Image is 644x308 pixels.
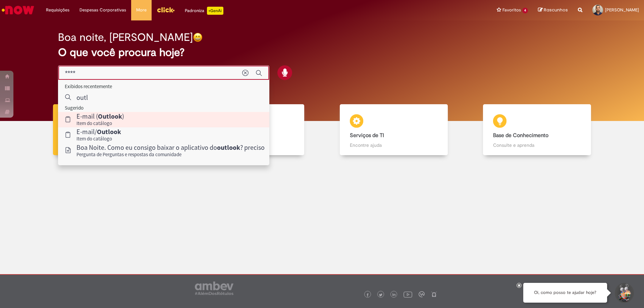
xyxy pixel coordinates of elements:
[544,7,568,13] span: Rascunhos
[538,7,568,13] a: Rascunhos
[523,283,607,303] div: Oi, como posso te ajudar hoje?
[193,33,203,42] img: happy-face.png
[392,293,396,297] img: logo_footer_linkedin.png
[379,293,382,297] img: logo_footer_twitter.png
[614,283,634,303] button: Iniciar Conversa de Suporte
[431,291,437,297] img: logo_footer_naosei.png
[502,7,521,13] span: Favoritos
[157,5,175,15] img: click_logo_yellow_360x200.png
[605,7,639,13] span: [PERSON_NAME]
[522,8,528,13] span: 4
[58,32,193,43] h2: Boa noite, [PERSON_NAME]
[136,7,147,13] span: More
[493,142,581,148] p: Consulte e aprenda
[207,7,223,15] p: +GenAi
[466,104,609,156] a: Base de Conhecimento Consulte e aprenda
[58,47,586,58] h2: O que você procura hoje?
[79,7,126,13] span: Despesas Corporativas
[35,104,179,156] a: Tirar dúvidas Tirar dúvidas com Lupi Assist e Gen Ai
[350,142,438,148] p: Encontre ajuda
[185,7,223,15] div: Padroniza
[322,104,466,156] a: Serviços de TI Encontre ajuda
[1,3,35,17] img: ServiceNow
[350,132,384,139] b: Serviços de TI
[366,293,369,297] img: logo_footer_facebook.png
[404,290,412,299] img: logo_footer_youtube.png
[195,282,233,295] img: logo_footer_ambev_rotulo_gray.png
[46,7,69,13] span: Requisições
[419,291,425,297] img: logo_footer_workplace.png
[493,132,548,139] b: Base de Conhecimento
